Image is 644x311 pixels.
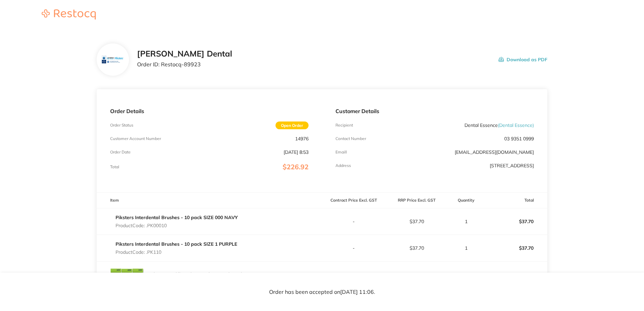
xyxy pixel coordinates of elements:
p: - [322,245,385,251]
p: $37.70 [485,213,547,230]
p: Contact Number [335,136,366,141]
a: Piksters Refill Professional (00) Pink 40pk [149,271,244,277]
p: Customer Account Number [110,136,161,141]
p: Address [335,163,351,168]
p: Customer Details [335,108,534,114]
span: $226.92 [283,163,309,171]
p: Product Code: .PK00010 [116,223,238,228]
p: Dental Essence [464,123,534,128]
p: $37.70 [385,245,448,251]
p: $11.86 [485,270,547,286]
p: 1 [449,219,484,224]
th: Total [484,193,547,208]
p: Order Status [110,123,133,128]
img: bnV5aml6aA [102,49,124,71]
h2: [PERSON_NAME] Dental [137,49,232,59]
p: Order Date [110,150,131,154]
p: $37.70 [485,240,547,256]
p: 03 9351 0999 [504,136,534,141]
p: 1 [449,245,484,251]
p: Order ID: Restocq- 89923 [137,61,232,67]
p: Recipient [335,123,353,128]
th: RRP Price Excl. GST [385,193,448,208]
p: Order has been accepted on [DATE] 11:06 . [269,289,375,295]
th: Contract Price Excl. GST [322,193,385,208]
p: $37.70 [385,219,448,224]
p: Order Details [110,108,309,114]
img: ZDNjbmhxeA [110,262,144,295]
a: Piksters Interdental Brushes - 10 pack SIZE 1 PURPLE [116,241,237,247]
p: [DATE] 8:53 [284,149,309,155]
th: Item [97,193,322,208]
button: Download as PDF [498,49,547,70]
th: Quantity [448,193,484,208]
span: ( Dental Essence ) [498,122,534,128]
p: Total [110,165,119,169]
span: Open Order [276,122,309,129]
a: Piksters Interdental Brushes - 10 pack SIZE 000 NAVY [116,214,238,220]
a: [EMAIL_ADDRESS][DOMAIN_NAME] [455,149,534,155]
p: 14976 [295,136,309,141]
p: Emaill [335,150,347,154]
img: Restocq logo [35,9,102,20]
p: - [322,219,385,224]
p: Product Code: .PK110 [116,249,237,255]
p: [STREET_ADDRESS] [490,163,534,168]
a: Restocq logo [35,9,102,21]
